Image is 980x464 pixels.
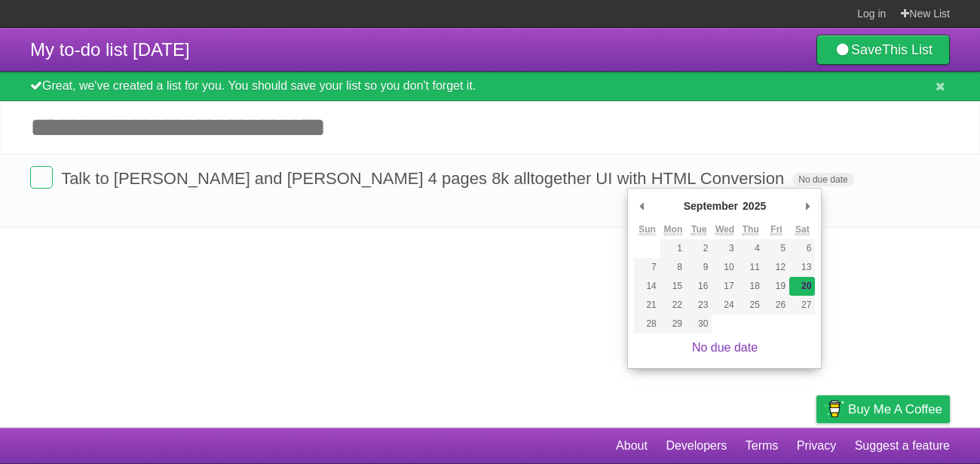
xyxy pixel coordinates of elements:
[738,258,764,277] button: 11
[61,169,788,188] span: Talk to [PERSON_NAME] and [PERSON_NAME] 4 pages 8k alltogether UI with HTML Conversion
[816,395,950,423] a: Buy me a coffee
[634,277,660,296] button: 14
[855,432,950,460] a: Suggest a feature
[634,296,660,315] button: 21
[715,224,734,235] abbr: Wednesday
[738,277,764,296] button: 18
[30,166,53,189] label: Done
[792,173,853,186] span: No due date
[686,277,712,296] button: 16
[800,195,815,217] button: Next Month
[712,296,737,315] button: 24
[616,432,648,460] a: About
[789,258,815,277] button: 13
[686,296,712,315] button: 23
[770,224,782,235] abbr: Friday
[764,239,789,258] button: 5
[789,296,815,315] button: 27
[634,315,660,333] button: 28
[797,432,836,460] a: Privacy
[660,239,686,258] button: 1
[686,239,712,258] button: 2
[712,258,737,277] button: 10
[848,396,942,423] span: Buy me a coffee
[639,224,656,235] abbr: Sunday
[738,296,764,315] button: 25
[634,195,649,217] button: Previous Month
[681,195,740,217] div: September
[795,224,810,235] abbr: Saturday
[764,296,789,315] button: 26
[660,296,686,315] button: 22
[712,277,737,296] button: 17
[30,39,190,60] span: My to-do list [DATE]
[712,239,737,258] button: 3
[691,224,706,235] abbr: Tuesday
[743,224,759,235] abbr: Thursday
[789,239,815,258] button: 6
[764,258,789,277] button: 12
[746,432,779,460] a: Terms
[666,432,727,460] a: Developers
[816,35,950,65] a: SaveThis List
[692,341,758,354] a: No due date
[660,277,686,296] button: 15
[660,258,686,277] button: 8
[738,239,764,258] button: 4
[634,258,660,277] button: 7
[882,42,933,57] b: This List
[686,315,712,333] button: 30
[660,315,686,333] button: 29
[764,277,789,296] button: 19
[824,396,844,422] img: Buy me a coffee
[664,224,683,235] abbr: Monday
[789,277,815,296] button: 20
[686,258,712,277] button: 9
[740,195,768,217] div: 2025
